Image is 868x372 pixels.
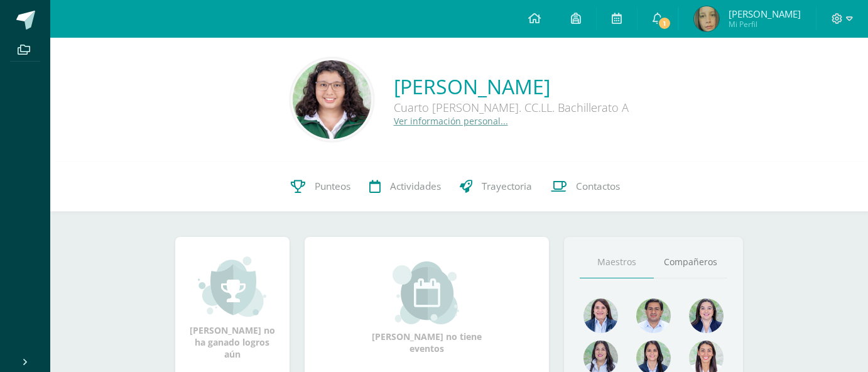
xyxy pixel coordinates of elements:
img: 744478a91f38be23dea286cdaec2d080.png [293,60,371,139]
div: Cuarto [PERSON_NAME]. CC.LL. Bachillerato A [394,100,629,115]
img: achievement_small.png [198,255,266,318]
a: Punteos [281,161,360,212]
a: Actividades [360,161,450,212]
a: Compañeros [654,246,728,278]
img: event_small.png [393,261,461,324]
a: Ver información personal... [394,115,508,127]
span: Trayectoria [482,180,532,193]
img: 111fb534e7d6b39287f018ad09ff0197.png [694,6,719,31]
div: [PERSON_NAME] no ha ganado logros aún [188,255,277,360]
img: 4477f7ca9110c21fc6bc39c35d56baaa.png [583,298,618,333]
span: Punteos [315,180,350,193]
img: 468d0cd9ecfcbce804e3ccd48d13f1ad.png [689,298,724,333]
span: Actividades [390,180,441,193]
a: [PERSON_NAME] [394,73,629,100]
span: 1 [658,16,671,30]
a: Maestros [580,246,654,278]
span: [PERSON_NAME] [729,8,801,20]
a: Trayectoria [450,161,541,212]
a: Contactos [541,161,629,212]
span: Contactos [576,180,620,193]
img: 1e7bfa517bf798cc96a9d855bf172288.png [636,298,671,333]
div: [PERSON_NAME] no tiene eventos [364,261,489,354]
span: Mi Perfil [729,19,801,30]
